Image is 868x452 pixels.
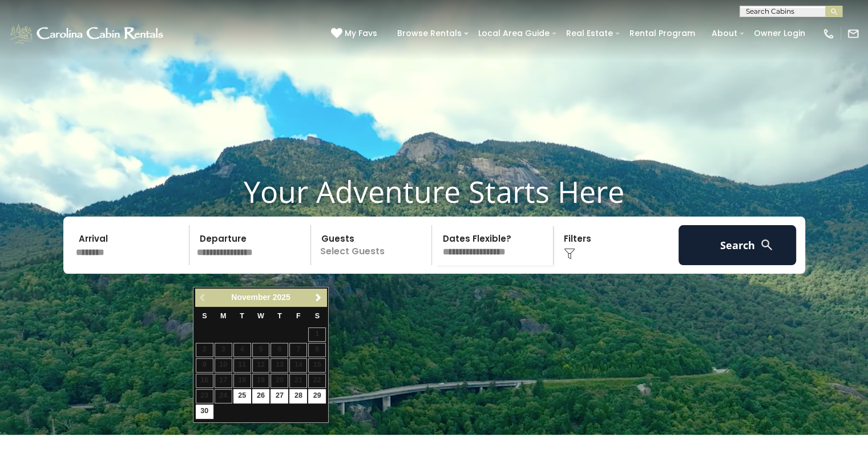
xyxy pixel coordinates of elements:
[679,225,797,265] button: Search
[308,389,326,403] a: 29
[196,405,213,419] a: 30
[296,312,301,320] span: Friday
[760,238,774,252] img: search-regular-white.png
[345,27,377,39] span: My Favs
[314,293,323,302] span: Next
[847,27,859,40] img: mail-regular-white.png
[473,25,555,42] a: Local Area Guide
[273,293,290,302] span: 2025
[271,389,288,403] a: 27
[331,27,380,40] a: My Favs
[311,290,325,305] a: Next
[624,25,701,42] a: Rental Program
[560,25,619,42] a: Real Estate
[277,312,282,320] span: Thursday
[706,25,743,42] a: About
[564,248,575,259] img: filter--v1.png
[822,27,835,40] img: phone-regular-white.png
[748,25,811,42] a: Owner Login
[231,293,270,302] span: November
[9,22,167,45] img: White-1-1-2.png
[252,389,270,403] a: 26
[202,312,207,320] span: Sunday
[240,312,244,320] span: Tuesday
[9,174,859,209] h1: Your Adventure Starts Here
[233,389,251,403] a: 25
[289,389,307,403] a: 28
[315,312,320,320] span: Saturday
[220,312,227,320] span: Monday
[314,225,432,265] p: Select Guests
[257,312,264,320] span: Wednesday
[391,25,467,42] a: Browse Rentals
